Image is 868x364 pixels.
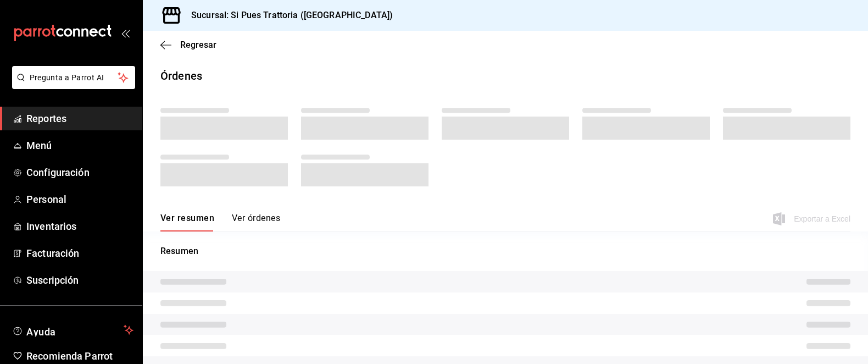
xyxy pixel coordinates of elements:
div: Órdenes [160,68,202,84]
button: open_drawer_menu [121,29,130,37]
span: Facturación [26,246,133,261]
h3: Sucursal: Si Pues Trattoria ([GEOGRAPHIC_DATA]) [182,9,393,22]
span: Reportes [26,111,133,126]
span: Menú [26,138,133,153]
div: navigation tabs [160,213,280,231]
span: Personal [26,192,133,207]
span: Ayuda [26,323,119,337]
span: Inventarios [26,219,133,234]
span: Configuración [26,165,133,180]
button: Ver órdenes [232,213,280,231]
button: Pregunta a Parrot AI [12,66,135,89]
p: Resumen [160,245,850,258]
span: Pregunta a Parrot AI [30,72,118,84]
span: Recomienda Parrot [26,349,133,363]
a: Pregunta a Parrot AI [8,80,135,91]
button: Ver resumen [160,213,214,231]
span: Regresar [180,40,216,50]
button: Regresar [160,40,216,50]
span: Suscripción [26,273,133,288]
